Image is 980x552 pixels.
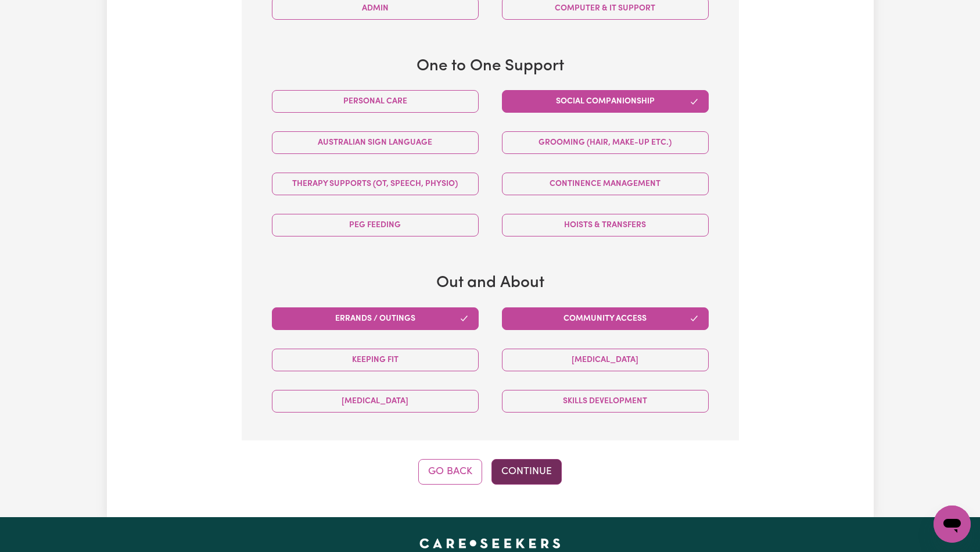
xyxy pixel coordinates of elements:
button: Go Back [418,459,482,485]
button: Community access [502,307,709,330]
button: Grooming (hair, make-up etc.) [502,131,709,154]
button: Australian Sign Language [272,131,479,154]
h3: Out and About [260,274,720,293]
button: [MEDICAL_DATA] [502,349,709,371]
button: Continue [491,459,562,485]
button: Personal care [272,90,479,113]
button: [MEDICAL_DATA] [272,390,479,413]
button: Keeping fit [272,349,479,371]
button: Continence management [502,173,709,195]
button: Social companionship [502,90,709,113]
h3: One to One Support [260,57,720,77]
a: Careseekers home page [419,538,561,547]
button: Skills Development [502,390,709,413]
iframe: Button to launch messaging window [934,506,971,543]
button: Errands / Outings [272,307,479,330]
button: Hoists & transfers [502,214,709,236]
button: PEG feeding [272,214,479,236]
button: Therapy Supports (OT, speech, physio) [272,173,479,195]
